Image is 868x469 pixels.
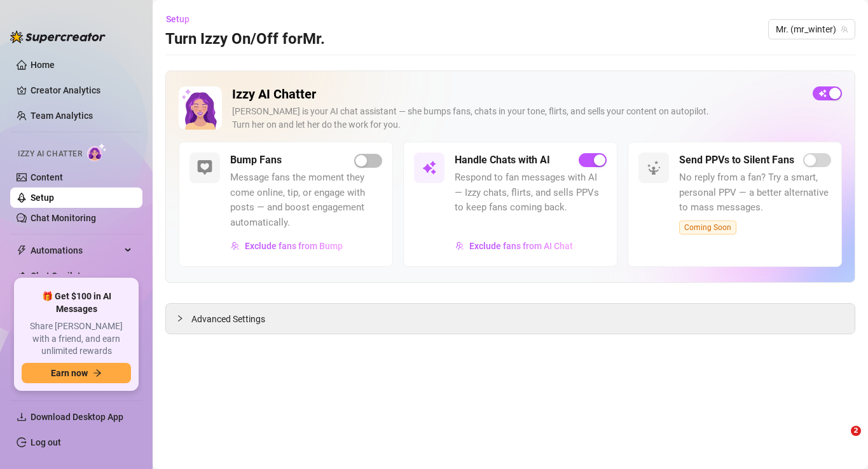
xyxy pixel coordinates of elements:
[176,311,191,325] div: collapsed
[10,31,106,43] img: logo-BBDzfeDw.svg
[841,25,848,33] span: team
[646,160,661,175] img: svg%3e
[455,153,550,168] h5: Handle Chats with AI
[776,20,848,39] span: Mr. (mr_winter)
[679,153,794,168] h5: Send PPVs to Silent Fans
[176,315,184,322] span: collapsed
[825,426,855,456] iframe: Intercom live chat
[17,271,25,280] img: Chat Copilot
[455,170,607,215] span: Respond to fan messages with AI — Izzy chats, flirts, and sells PPVs to keep fans coming back.
[165,9,200,29] button: Setup
[31,111,93,121] a: Team Analytics
[31,60,55,70] a: Home
[230,170,382,230] span: Message fans the moment they come online, tip, or engage with posts — and boost engagement automa...
[679,221,736,234] span: Coming Soon
[93,369,102,377] span: arrow-right
[179,86,222,130] img: Izzy AI Chatter
[455,241,464,250] img: svg%3e
[230,236,343,256] button: Exclude fans from Bump
[245,241,343,251] span: Exclude fans from Bump
[31,193,54,203] a: Setup
[17,412,27,422] span: download
[455,236,574,256] button: Exclude fans from AI Chat
[469,241,573,251] span: Exclude fans from AI Chat
[22,363,131,383] button: Earn nowarrow-right
[165,29,325,50] h3: Turn Izzy On/Off for Mr.
[22,290,131,315] span: 🎁 Get $100 in AI Messages
[31,412,123,422] span: Download Desktop App
[851,426,861,436] span: 2
[18,148,82,160] span: Izzy AI Chatter
[191,312,265,326] span: Advanced Settings
[31,172,63,182] a: Content
[232,105,803,132] div: [PERSON_NAME] is your AI chat assistant — she bumps fans, chats in your tone, flirts, and sells y...
[679,170,831,215] span: No reply from a fan? Try a smart, personal PPV — a better alternative to mass messages.
[22,320,131,358] span: Share [PERSON_NAME] with a friend, and earn unlimited rewards
[31,437,61,447] a: Log out
[230,153,282,168] h5: Bump Fans
[87,143,107,161] img: AI Chatter
[51,368,88,378] span: Earn now
[31,80,132,100] a: Creator Analytics
[422,160,437,175] img: svg%3e
[232,86,803,102] h2: Izzy AI Chatter
[197,160,212,175] img: svg%3e
[17,245,27,255] span: thunderbolt
[31,240,121,261] span: Automations
[166,14,189,24] span: Setup
[31,213,96,223] a: Chat Monitoring
[231,241,240,250] img: svg%3e
[31,266,121,286] span: Chat Copilot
